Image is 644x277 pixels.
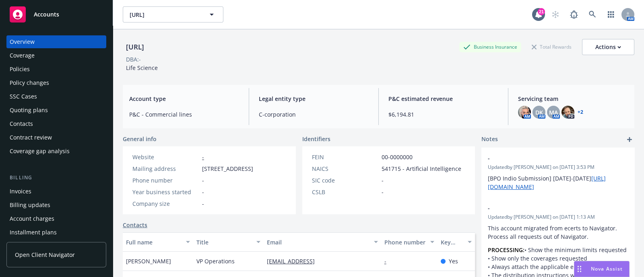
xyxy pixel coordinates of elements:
a: +2 [578,110,583,115]
div: Business Insurance [459,42,521,52]
span: 00-0000000 [382,153,413,161]
div: NAICS [312,164,378,173]
div: Installment plans [10,226,57,239]
span: Legal entity type [259,94,369,103]
a: Policy changes [6,76,106,89]
span: General info [123,135,157,143]
span: DK [535,108,543,117]
button: Email [264,232,381,252]
a: Account charges [6,212,106,225]
a: Overview [6,35,106,48]
span: Yes [449,257,458,265]
a: Contacts [6,117,106,130]
a: - [384,257,393,265]
div: CSLB [312,188,378,196]
span: Notes [481,135,498,144]
span: MA [549,108,558,117]
p: [BPO Indio Submission] [DATE]-[DATE] [488,174,628,191]
div: Company size [132,199,199,208]
span: P&C - Commercial lines [129,110,239,119]
a: Report a Bug [566,6,582,23]
div: Email [267,238,369,246]
a: add [625,135,634,144]
div: [URL] [123,42,147,52]
a: Contract review [6,131,106,144]
button: Key contact [438,232,475,252]
a: Quoting plans [6,104,106,117]
button: Title [193,232,264,252]
span: - [488,154,607,162]
div: Year business started [132,188,199,196]
span: Identifiers [302,135,330,143]
span: Accounts [34,11,59,18]
div: Actions [595,39,621,55]
strong: PROCESSING: [488,246,524,254]
div: Policies [10,63,30,76]
img: photo [561,106,574,119]
div: -Updatedby [PERSON_NAME] on [DATE] 3:53 PM[BPO Indio Submission] [DATE]-[DATE][URL][DOMAIN_NAME] [481,148,634,197]
div: Quoting plans [10,104,48,117]
a: Start snowing [547,6,563,23]
span: Life Science [126,64,158,72]
a: - [202,153,204,161]
div: Billing updates [10,199,50,211]
span: - [202,188,204,196]
div: Mailing address [132,164,199,173]
span: - [382,176,384,185]
div: Coverage gap analysis [10,145,70,158]
span: VP Operations [196,257,235,265]
div: SSC Cases [10,90,37,103]
a: Installment plans [6,226,106,239]
a: Accounts [6,3,106,26]
span: Open Client Navigator [15,250,75,259]
a: Policies [6,63,106,76]
button: Actions [582,39,634,55]
span: [STREET_ADDRESS] [202,164,253,173]
img: photo [518,106,531,119]
div: DBA: - [126,55,141,64]
span: Updated by [PERSON_NAME] on [DATE] 1:13 AM [488,213,628,221]
span: Updated by [PERSON_NAME] on [DATE] 3:53 PM [488,164,628,171]
button: [URL] [123,6,223,23]
a: Billing updates [6,199,106,211]
div: Title [196,238,252,246]
span: Account type [129,94,239,103]
div: Account charges [10,212,54,225]
div: Website [132,153,199,161]
div: Invoices [10,185,31,198]
span: Servicing team [518,94,628,103]
div: Full name [126,238,181,246]
span: - [202,199,204,208]
div: Contract review [10,131,52,144]
a: Invoices [6,185,106,198]
span: [URL] [130,10,199,19]
span: P&C estimated revenue [388,94,498,103]
span: - [202,176,204,185]
div: SIC code [312,176,378,185]
a: Coverage gap analysis [6,145,106,158]
div: Key contact [441,238,463,246]
span: - [488,204,607,212]
span: 541715 - Artificial Intelligence [382,164,461,173]
button: Full name [123,232,193,252]
a: Coverage [6,49,106,62]
span: $6,194.81 [388,110,498,119]
div: Billing [6,174,106,182]
div: Phone number [384,238,425,246]
div: Contacts [10,117,33,130]
a: Switch app [603,6,619,23]
a: [EMAIL_ADDRESS] [267,257,321,265]
button: Phone number [381,232,438,252]
a: Search [584,6,601,23]
div: Policy changes [10,76,49,89]
a: Contacts [123,221,147,229]
div: Coverage [10,49,35,62]
span: - [382,188,384,196]
span: Nova Assist [591,265,623,272]
div: Phone number [132,176,199,185]
span: C-corporation [259,110,369,119]
div: 21 [538,8,545,15]
div: FEIN [312,153,378,161]
div: Overview [10,35,35,48]
a: SSC Cases [6,90,106,103]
